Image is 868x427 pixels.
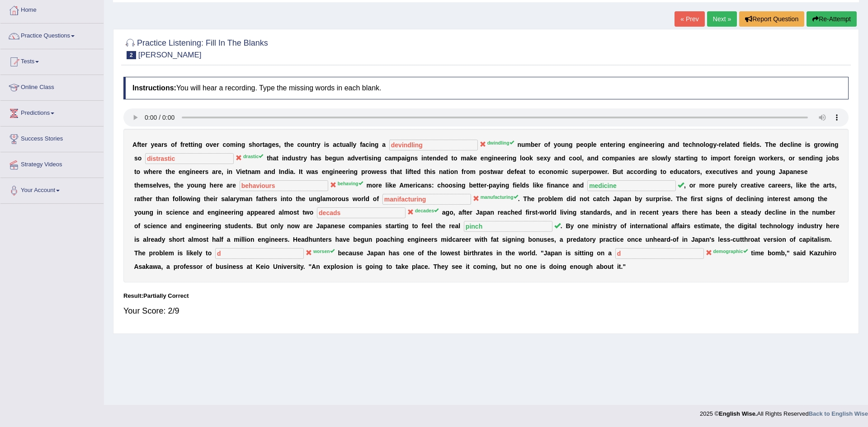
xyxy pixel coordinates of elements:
[807,141,811,148] b: s
[392,155,397,162] b: m
[628,155,632,162] b: e
[359,155,362,162] b: e
[787,141,791,148] b: c
[726,155,728,162] b: r
[818,141,820,148] b: r
[305,141,309,148] b: u
[686,155,689,162] b: t
[509,155,513,162] b: n
[191,141,193,148] b: t
[561,141,565,148] b: u
[557,155,561,162] b: n
[652,141,655,148] b: r
[675,11,704,27] a: « Prev
[824,141,829,148] b: w
[230,141,236,148] b: m
[360,141,362,148] b: f
[593,141,597,148] b: e
[132,141,137,148] b: A
[636,141,640,148] b: g
[377,155,382,162] b: g
[437,155,441,162] b: d
[405,155,406,162] b: i
[526,155,530,162] b: o
[326,141,330,148] b: s
[141,141,145,148] b: e
[722,155,726,162] b: o
[193,141,194,148] b: i
[680,155,684,162] b: a
[719,141,721,148] b: r
[0,152,104,175] a: Strategy Videos
[421,155,423,162] b: i
[835,141,839,148] b: g
[522,155,526,162] b: o
[725,141,726,148] b: l
[461,155,466,162] b: m
[0,23,104,46] a: Practice Questions
[707,11,737,27] a: Next »
[368,155,372,162] b: s
[473,155,477,162] b: e
[269,155,273,162] b: h
[154,141,158,148] b: e
[688,155,690,162] b: i
[333,141,336,148] b: a
[272,141,275,148] b: e
[736,155,740,162] b: o
[820,141,824,148] b: o
[497,155,501,162] b: e
[587,141,591,148] b: p
[660,141,665,148] b: g
[332,155,336,162] b: g
[423,155,427,162] b: n
[759,141,761,148] b: .
[336,155,340,162] b: u
[675,155,678,162] b: s
[292,155,296,162] b: u
[829,141,831,148] b: i
[347,155,351,162] b: a
[314,155,318,162] b: a
[189,141,191,148] b: t
[329,155,332,162] b: e
[151,141,155,148] b: y
[554,141,557,148] b: y
[798,141,802,148] b: e
[138,155,142,162] b: o
[145,153,234,164] input: blank
[672,141,676,148] b: n
[609,141,613,148] b: e
[692,141,696,148] b: h
[351,141,353,148] b: l
[703,155,708,162] b: o
[311,155,315,162] b: h
[264,141,268,148] b: a
[554,155,558,162] b: a
[639,155,642,162] b: a
[626,155,628,162] b: i
[171,141,175,148] b: o
[336,141,340,148] b: c
[540,155,543,162] b: e
[642,155,644,162] b: r
[525,141,531,148] b: m
[602,155,606,162] b: c
[132,84,176,92] b: Instructions:
[444,155,448,162] b: d
[580,155,582,162] b: l
[389,140,478,150] input: blank
[275,141,279,148] b: s
[666,155,668,162] b: l
[791,141,793,148] b: l
[410,155,415,162] b: n
[312,141,315,148] b: t
[615,155,619,162] b: p
[814,141,818,148] b: g
[584,141,588,148] b: o
[206,141,210,148] b: o
[657,141,661,148] b: n
[282,155,284,162] b: i
[303,155,307,162] b: y
[726,141,730,148] b: a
